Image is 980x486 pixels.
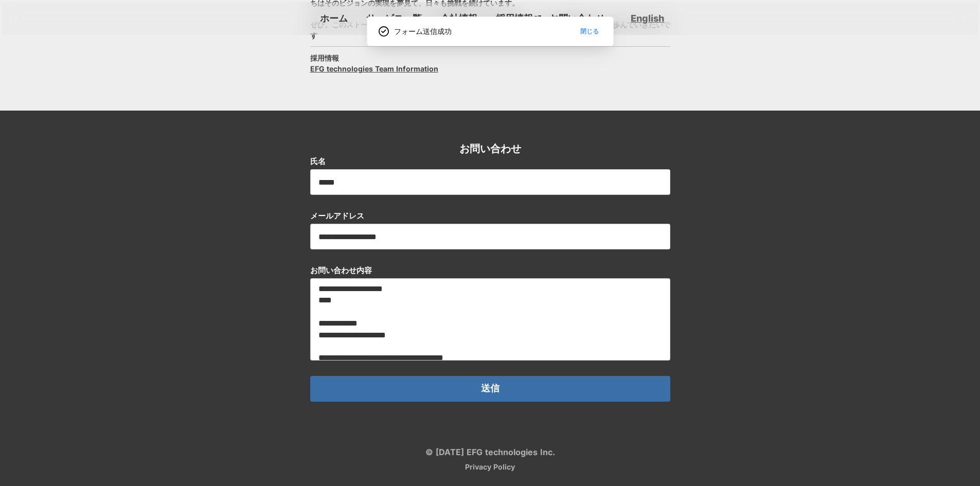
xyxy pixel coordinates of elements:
p: 送信 [481,384,500,394]
a: 採用情報 [492,10,545,27]
div: フォーム送信成功 [394,26,452,37]
a: ホーム [316,10,352,27]
a: English [631,12,664,25]
button: 送信 [310,376,670,402]
button: 閉じる [576,25,603,38]
h2: お問い合わせ [459,141,521,156]
a: お問い合わせ [545,10,609,27]
a: EFG technologies Team Information [310,63,438,74]
a: Privacy Policy [465,463,515,471]
a: 会社情報 [436,10,482,27]
p: メールアドレス [310,210,364,221]
p: 氏名 [310,156,326,167]
a: サービス一覧 [362,10,426,27]
p: お問い合わせ内容 [310,265,372,276]
p: © [DATE] EFG technologies Inc. [425,448,555,456]
p: 採用情報 [492,10,534,27]
h3: 採用情報 [310,52,339,63]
